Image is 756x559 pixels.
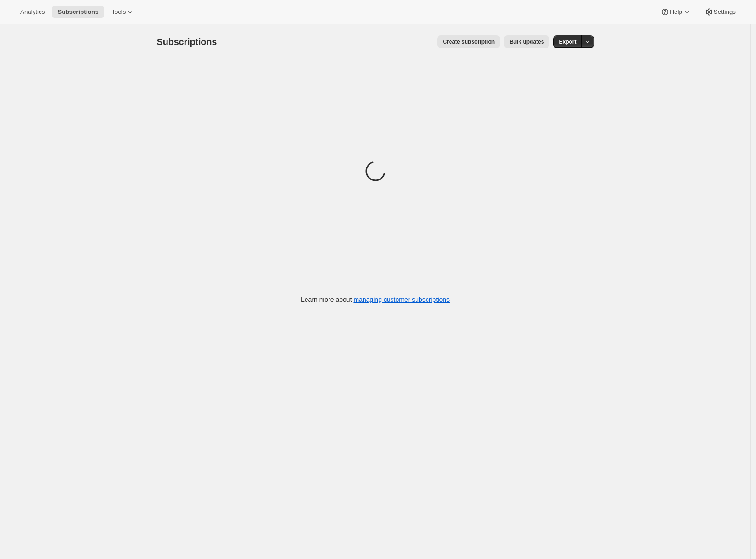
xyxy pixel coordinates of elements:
span: Create subscription [443,38,495,46]
button: Create subscription [437,35,500,48]
span: Help [669,8,682,16]
span: Subscriptions [58,8,98,16]
span: Export [559,38,576,46]
span: Bulk updates [509,38,544,46]
span: Tools [111,8,126,16]
button: Export [553,35,582,48]
span: Analytics [20,8,45,16]
button: Help [655,6,697,18]
a: managing customer subscriptions [353,296,450,303]
button: Analytics [15,6,50,18]
span: Subscriptions [157,37,217,47]
button: Settings [699,6,741,18]
button: Subscriptions [52,6,104,18]
span: Settings [714,8,736,16]
p: Learn more about [301,295,450,304]
button: Bulk updates [504,35,549,48]
button: Tools [106,6,140,18]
